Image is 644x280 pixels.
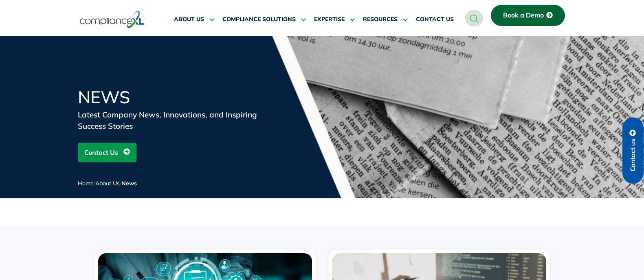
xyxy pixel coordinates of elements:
[95,180,120,187] a: About Us
[78,109,273,132] div: Latest Company News, Innovations, and Inspiring Success Stories
[503,12,544,19] span: Book a Demo
[314,10,355,29] a: EXPERTISE
[416,10,454,29] a: CONTACT US
[416,16,454,23] span: CONTACT US
[78,180,94,187] a: Home
[80,10,145,29] img: logo-one.svg
[314,16,345,23] span: EXPERTISE
[121,180,137,187] span: News
[491,5,565,26] a: Book a Demo
[465,10,483,26] a: navsearch-button
[174,16,204,23] span: ABOUT US
[363,10,408,29] a: RESOURCES
[629,139,637,171] span: Contact us
[222,16,296,23] span: COMPLIANCE SOLUTIONS
[363,16,398,23] span: RESOURCES
[78,143,136,162] a: Contact Us
[78,89,273,106] h1: News
[222,10,306,29] a: COMPLIANCE SOLUTIONS
[84,145,118,160] span: Contact Us
[174,10,214,29] a: ABOUT US
[622,117,644,184] a: Contact us
[78,180,137,187] span: / /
